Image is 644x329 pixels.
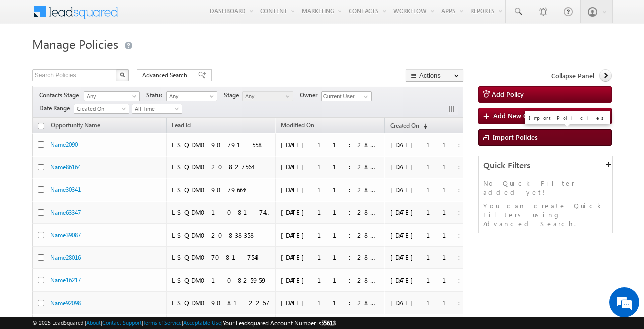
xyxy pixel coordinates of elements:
a: About [86,319,101,326]
span: (sorted descending) [419,122,427,130]
div: [DATE] 11:28 PM [281,140,380,149]
div: [DATE] 11:22 PM [390,163,489,171]
div: LSQDM090791558 [172,140,271,149]
div: [DATE] 11:22 PM [390,231,489,240]
div: [DATE] 11:22 PM [390,185,489,194]
button: Actions [406,69,463,82]
div: [DATE] 11:28 PM [281,208,380,217]
a: Name39087 [50,231,80,239]
span: All Time [132,104,179,113]
span: Modified On [281,121,314,129]
div: [DATE] 11:22 PM [390,140,489,149]
span: 55613 [321,319,336,327]
div: LSQDM070817543 [172,253,271,262]
a: Name30341 [50,186,80,193]
a: Show All Items [358,92,371,102]
span: Created On [390,122,419,129]
a: Name16217 [50,276,80,284]
a: Lead Id [167,120,196,133]
div: [DATE] 11:28 PM [281,185,380,194]
a: Name2090 [50,141,78,148]
a: All Time [132,104,182,114]
a: Created On(sorted descending) [385,120,432,133]
input: Type to Search [321,91,372,101]
div: [DATE] 11:28 PM [281,298,380,307]
span: Lead Id [172,121,191,129]
div: [DATE] 11:28 PM [281,253,380,262]
div: LSQDM010825959 [172,276,271,285]
div: [DATE] 11:28 PM [281,276,380,285]
p: You can create Quick Filters using Advanced Search. [483,201,607,228]
img: Search [120,72,125,77]
span: Status [146,91,166,100]
div: [DATE] 11:28 PM [281,231,380,240]
div: [DATE] 11:22 PM [390,276,489,285]
div: [DATE] 11:28 PM [281,163,380,171]
a: Contact Support [102,319,142,326]
a: Name92098 [50,299,80,307]
span: Add New Contacts [493,111,550,120]
a: Any [166,91,217,101]
a: Any [242,91,293,101]
div: [DATE] 11:22 PM [390,298,489,307]
input: Check all records [38,123,44,129]
div: LSQDM090796647 [172,185,271,194]
span: Created On [74,104,126,113]
span: Your Leadsquared Account Number is [223,319,336,327]
p: No Quick Filter added yet! [483,179,607,197]
span: © 2025 LeadSquared | | | | | [32,318,336,328]
div: Quick Filters [479,156,612,175]
span: Advanced Search [142,71,190,80]
span: Import Policies [493,133,538,141]
span: Opportunity Name [51,121,100,129]
p: Import Policies [529,114,606,121]
a: Any [84,91,140,101]
span: Stage [224,91,242,100]
div: LSQDM020838358 [172,231,271,240]
span: Any [84,92,136,101]
a: Created On [74,104,129,114]
a: Terms of Service [143,319,182,326]
a: Acceptable Use [183,319,221,326]
span: Manage Policies [32,36,118,52]
a: Name86164 [50,164,80,171]
a: Modified On [276,120,319,133]
a: Opportunity Name [46,120,105,133]
span: Date Range [39,104,74,113]
span: Owner [300,91,321,100]
span: Add Policy [492,90,524,98]
div: [DATE] 11:22 PM [390,253,489,262]
div: LSQDM020827564 [172,163,271,171]
span: Contacts Stage [39,91,82,100]
span: Any [167,92,214,101]
div: LSQDM010817462 [172,208,271,217]
a: Name63347 [50,209,80,216]
span: Any [243,92,290,101]
div: LSQDM090812257 [172,298,271,307]
div: [DATE] 11:22 PM [390,208,489,217]
span: Collapse Panel [551,71,594,80]
a: Name28016 [50,254,80,261]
